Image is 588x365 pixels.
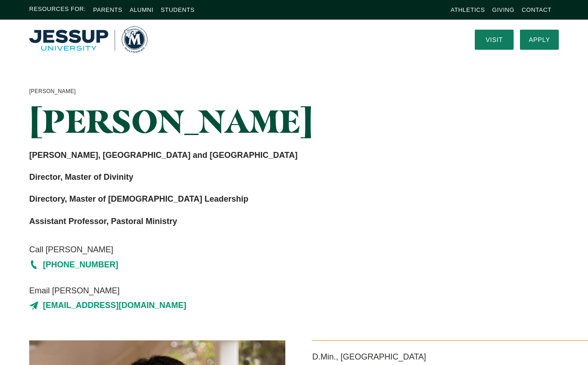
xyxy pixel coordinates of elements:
strong: Assistant Professor, Pastoral Ministry [29,217,177,226]
p: D.Min., [GEOGRAPHIC_DATA] [312,349,559,364]
a: Apply [520,30,559,50]
span: Email [PERSON_NAME] [29,283,377,298]
a: Giving [492,6,514,13]
img: Multnomah University Logo [29,26,147,53]
a: Contact [522,6,551,13]
a: Alumni [130,6,153,13]
strong: [PERSON_NAME], [GEOGRAPHIC_DATA] and [GEOGRAPHIC_DATA] [29,151,298,160]
a: Athletics [451,6,485,13]
a: Home [29,26,147,53]
h1: [PERSON_NAME] [29,104,377,139]
strong: Directory, Master of [DEMOGRAPHIC_DATA] Leadership [29,194,248,203]
strong: Director, Master of Divinity [29,172,133,182]
a: Students [161,6,194,13]
span: Resources For: [29,5,86,15]
span: Call [PERSON_NAME] [29,242,377,257]
a: [PHONE_NUMBER] [29,257,377,272]
a: [PERSON_NAME] [29,87,76,97]
a: Parents [93,6,122,13]
a: [EMAIL_ADDRESS][DOMAIN_NAME] [29,298,377,313]
a: Visit [475,30,514,50]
